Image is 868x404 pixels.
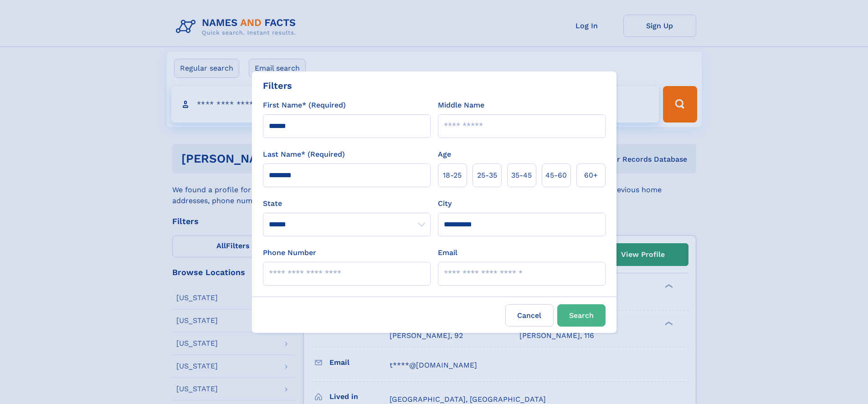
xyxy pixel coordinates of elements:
[511,170,532,181] span: 35‑45
[263,79,292,92] div: Filters
[263,247,316,258] label: Phone Number
[557,304,606,327] button: Search
[263,100,346,111] label: First Name* (Required)
[584,170,598,181] span: 60+
[477,170,497,181] span: 25‑35
[505,304,554,327] label: Cancel
[438,149,451,160] label: Age
[438,247,457,258] label: Email
[438,198,452,209] label: City
[443,170,462,181] span: 18‑25
[438,100,484,111] label: Middle Name
[545,170,567,181] span: 45‑60
[263,149,345,160] label: Last Name* (Required)
[263,198,431,209] label: State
